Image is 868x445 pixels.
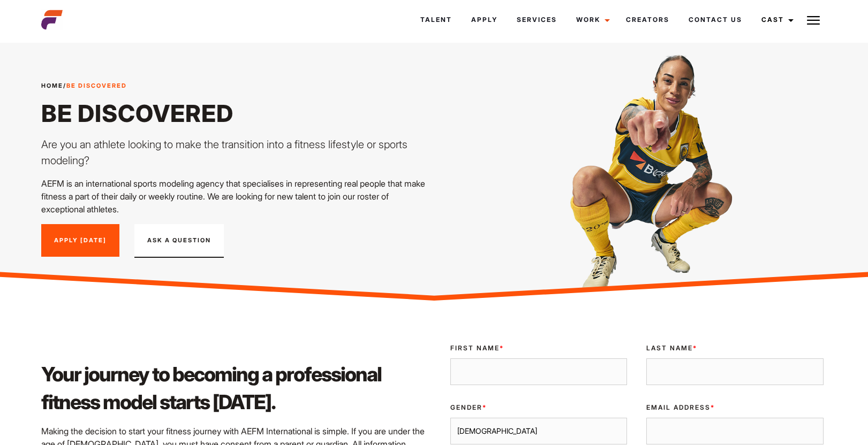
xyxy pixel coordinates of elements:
[450,343,628,353] label: First Name
[567,5,616,34] a: Work
[41,360,428,416] h2: Your journey to becoming a professional fitness model starts [DATE].
[41,81,127,90] span: /
[616,5,679,34] a: Creators
[752,5,800,34] a: Cast
[41,224,119,257] a: Apply [DATE]
[41,99,428,128] h1: Be Discovered
[462,5,507,34] a: Apply
[41,9,63,30] img: cropped-aefm-brand-fav-22-square.png
[134,224,224,258] button: Ask A Question
[450,403,628,412] label: Gender
[646,343,824,353] label: Last Name
[41,82,63,89] a: Home
[41,177,428,216] p: AEFM is an international sports modeling agency that specialises in representing real people that...
[66,82,127,89] strong: Be Discovered
[507,5,567,34] a: Services
[807,14,820,27] img: Burger icon
[41,136,428,168] p: Are you an athlete looking to make the transition into a fitness lifestyle or sports modeling?
[679,5,752,34] a: Contact Us
[411,5,462,34] a: Talent
[646,403,824,412] label: Email Address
